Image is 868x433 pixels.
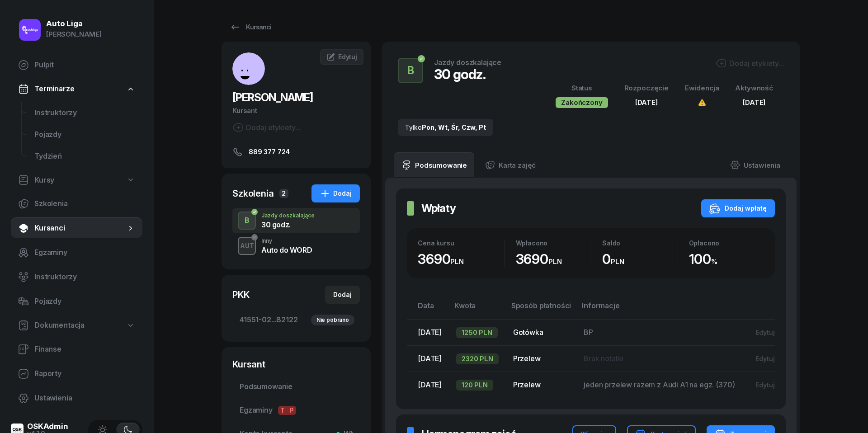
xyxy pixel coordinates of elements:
a: Kursy [11,170,142,191]
div: Saldo [602,239,678,247]
div: Gotówka [513,327,569,339]
div: Szkolenia [232,187,274,200]
div: 3690 [418,251,505,268]
div: 3690 [516,251,591,268]
div: Ewidencja [685,82,719,94]
small: % [711,257,717,266]
button: AUTInnyAuto do WORD [232,233,360,259]
a: Terminarze [11,79,142,99]
div: Kursant [232,105,360,117]
span: 2 [279,189,288,198]
span: [DATE] [635,98,658,107]
a: Pojazdy [27,124,142,146]
th: Data [407,300,449,319]
div: AUT [236,240,258,251]
div: Kursant [232,358,360,371]
a: Pojazdy [11,291,142,312]
div: [PERSON_NAME] [46,28,102,40]
button: Dodaj etykiety... [232,122,301,133]
span: Pojazdy [34,296,135,307]
span: Egzaminy [34,247,135,259]
div: Opłacono [689,239,764,247]
button: BJazdy doszkalające30 godz. [232,208,360,233]
div: Auto do WORD [261,246,312,254]
span: [DATE] [418,380,442,389]
button: AUT [238,237,256,255]
span: Dokumentacja [34,320,85,331]
button: Edytuj [749,325,781,340]
div: Przelew [513,379,569,391]
div: Przelew [513,353,569,365]
button: Edytuj [749,377,781,392]
div: B [404,61,418,80]
span: 889 377 724 [249,146,290,157]
button: B [238,212,256,230]
a: Edytuj [320,49,363,65]
div: Edytuj [755,381,775,389]
span: Raporty [34,368,135,380]
button: Dodaj wpłatę [701,199,775,217]
div: 2320 PLN [456,353,499,364]
div: Edytuj [755,329,775,336]
span: Ustawienia [34,392,135,404]
span: Pojazdy [34,129,135,141]
div: 1250 PLN [456,327,498,338]
a: Instruktorzy [27,102,142,124]
a: Ustawienia [11,387,142,409]
div: Dodaj wpłatę [709,203,767,214]
span: Szkolenia [34,198,135,210]
span: Egzaminy [240,405,353,416]
div: Auto Liga [46,20,102,28]
span: Pulpit [34,59,135,71]
span: Instruktorzy [34,271,135,283]
div: Jazdy doszkalające [434,59,501,66]
span: Kursanci [34,222,126,234]
a: Pulpit [11,54,142,76]
small: PLN [548,257,562,266]
span: Instruktorzy [34,107,135,119]
div: Status [556,82,608,94]
div: Edytuj [755,355,775,362]
button: Dodaj [311,184,360,202]
div: OSKAdmin [27,423,68,430]
div: Aktywność [735,82,773,94]
small: PLN [611,257,624,266]
div: Dodaj [333,289,352,300]
div: Nie pobrano [311,315,354,325]
div: B [241,213,253,228]
div: Wpłacono [516,239,591,247]
div: 100 [689,251,764,268]
a: Podsumowanie [232,376,360,398]
div: Jazdy doszkalające [261,213,315,218]
a: EgzaminyTP [232,400,360,421]
a: Podsumowanie [394,152,474,178]
button: B [398,58,423,83]
span: Finanse [34,344,135,355]
a: Instruktorzy [11,266,142,288]
th: Sposób płatności [506,300,576,319]
span: Tydzień [34,151,135,162]
div: 30 godz. [434,66,501,82]
a: Kursanci [222,18,279,36]
span: Brak notatki [584,354,623,363]
button: Dodaj etykiety... [716,58,784,69]
span: T [278,406,287,415]
span: [DATE] [418,328,442,337]
div: PKK [232,288,250,301]
h2: Wpłaty [421,201,456,216]
a: Szkolenia [11,193,142,215]
th: Informacje [576,300,742,319]
div: Kursanci [230,22,271,33]
span: jeden przelew razem z Audi A1 na egz. (370) [584,380,735,389]
a: Karta zajęć [478,152,543,178]
span: 41551-02...82122 [240,314,353,326]
a: Dokumentacja [11,315,142,336]
div: [DATE] [735,97,773,108]
span: P [287,406,296,415]
div: 0 [602,251,678,268]
a: Raporty [11,363,142,385]
a: 889 377 724 [232,146,360,157]
span: [PERSON_NAME] [232,91,313,104]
